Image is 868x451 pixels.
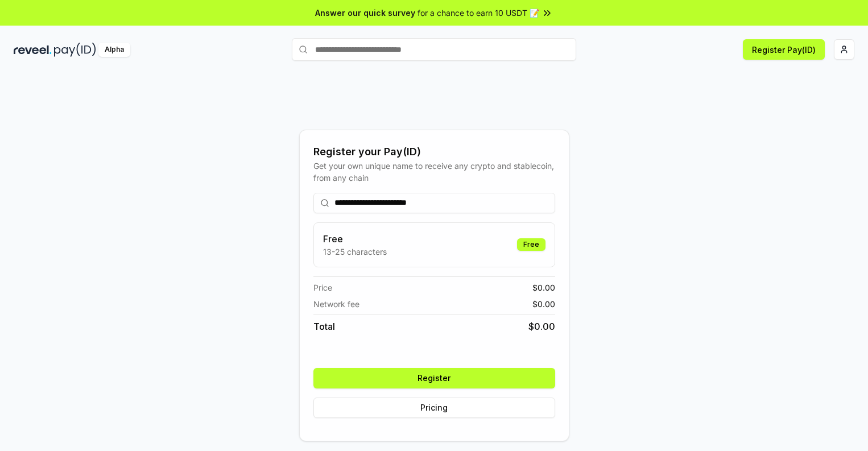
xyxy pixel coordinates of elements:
[315,7,415,19] span: Answer our quick survey
[14,43,52,57] img: reveel_dark
[528,320,555,333] span: $ 0.00
[323,246,387,258] p: 13-25 characters
[313,160,555,184] div: Get your own unique name to receive any crypto and stablecoin, from any chain
[98,43,130,57] div: Alpha
[54,43,96,57] img: pay_id
[517,238,545,251] div: Free
[313,320,335,333] span: Total
[323,232,387,246] h3: Free
[532,298,555,310] span: $ 0.00
[313,144,555,160] div: Register your Pay(ID)
[418,7,539,19] span: for a chance to earn 10 USDT 📝
[313,368,555,388] button: Register
[743,39,825,60] button: Register Pay(ID)
[313,282,332,293] span: Price
[313,298,359,310] span: Network fee
[532,282,555,293] span: $ 0.00
[313,398,555,418] button: Pricing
